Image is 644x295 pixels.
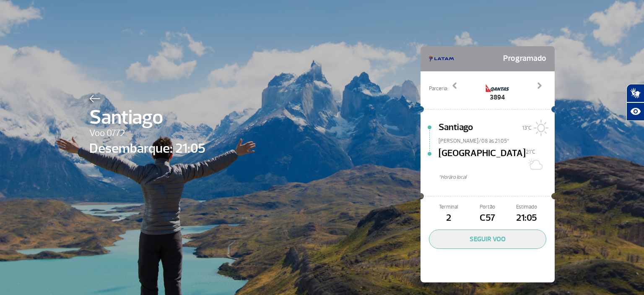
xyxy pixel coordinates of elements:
[429,230,546,249] button: SEGUIR VOO
[439,137,555,143] span: [PERSON_NAME]/08 às 21:05*
[429,211,468,225] span: 2
[429,203,468,211] span: Terminal
[468,211,507,225] span: C57
[503,50,546,67] span: Programado
[532,120,548,136] img: Sol
[485,92,510,102] span: 3894
[89,102,205,133] span: Santiago
[507,211,546,225] span: 21:05
[526,156,543,172] img: Sol com muitas nuvens
[429,85,448,93] span: Parceria:
[439,146,526,173] span: [GEOGRAPHIC_DATA]
[526,149,535,155] span: 21°C
[507,203,546,211] span: Estimado
[89,126,205,141] span: Voo 0772
[626,84,644,102] button: Abrir tradutor de língua de sinais.
[626,102,644,121] button: Abrir recursos assistivos.
[468,203,507,211] span: Portão
[89,138,205,159] span: Desembarque: 21:05
[439,173,555,181] span: *Horáro local
[626,84,644,121] div: Plugin de acessibilidade da Hand Talk.
[439,120,473,137] span: Santiago
[522,125,532,131] span: 13°C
